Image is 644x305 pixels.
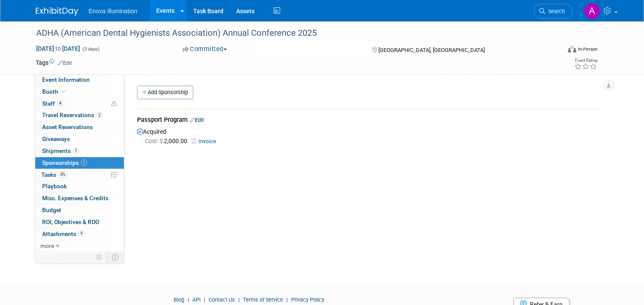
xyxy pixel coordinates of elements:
[545,8,565,14] span: Search
[236,296,242,303] span: |
[107,252,124,263] td: Toggle Event Tabs
[35,98,124,109] a: Staff4
[42,135,70,142] span: Giveaways
[111,100,117,108] span: Potential Scheduling Conflict -- at least one attendee is tagged in another overlapping event.
[36,45,80,52] span: [DATE] [DATE]
[291,296,324,303] a: Privacy Policy
[35,169,124,181] a: Tasks0%
[515,44,598,57] div: Event Format
[42,207,61,213] span: Budget
[35,204,124,216] a: Budget
[35,145,124,157] a: Shipments1
[378,47,485,53] span: [GEOGRAPHIC_DATA], [GEOGRAPHIC_DATA]
[73,147,79,154] span: 1
[35,157,124,169] a: Sponsorships1
[568,46,576,52] img: Format-Inperson.png
[35,86,124,98] a: Booth
[35,228,124,240] a: Attachments9
[35,181,124,192] a: Playbook
[42,124,93,130] span: Asset Reservations
[202,296,207,303] span: |
[42,159,87,166] span: Sponsorships
[578,46,598,52] div: In-Person
[35,109,124,121] a: Travel Reservations2
[96,112,103,118] span: 2
[36,7,78,16] img: ExhibitDay
[35,193,124,204] a: Misc. Expenses & Credits
[174,296,184,303] a: Blog
[42,88,68,95] span: Booth
[42,147,79,154] span: Shipments
[584,3,600,19] img: Andrea Miller
[137,126,602,146] div: Acquired
[209,296,235,303] a: Contact Us
[35,133,124,145] a: Giveaways
[145,138,191,144] span: 2,000.00
[284,296,290,303] span: |
[62,89,66,94] i: Booth reservation complete
[180,45,230,54] button: Committed
[42,100,63,107] span: Staff
[33,26,550,41] div: ADHA (American Dental Hygienists Association) Annual Conference 2025
[57,100,63,106] span: 4
[534,4,573,19] a: Search
[41,171,68,178] span: Tasks
[42,219,99,225] span: ROI, Objectives & ROO
[81,159,87,166] span: 1
[78,230,85,237] span: 9
[40,242,54,249] span: more
[137,115,602,126] div: Passport Program
[35,74,124,86] a: Event Information
[82,46,100,52] span: (3 days)
[35,216,124,228] a: ROI, Objectives & ROO
[35,121,124,133] a: Asset Reservations
[42,195,109,201] span: Misc. Expenses & Credits
[58,171,68,178] span: 0%
[92,252,107,263] td: Personalize Event Tab Strip
[54,45,62,52] span: to
[42,112,103,118] span: Travel Reservations
[58,60,72,66] a: Edit
[574,58,597,63] div: Event Rating
[192,296,200,303] a: API
[35,240,124,252] a: more
[192,138,220,144] a: Invoice
[243,296,283,303] a: Terms of Service
[137,86,193,99] a: Add Sponsorship
[186,296,191,303] span: |
[42,230,85,237] span: Attachments
[42,76,90,83] span: Event Information
[145,138,164,144] span: Cost: $
[190,117,204,123] a: Edit
[42,183,67,190] span: Playbook
[36,58,72,67] td: Tags
[89,8,137,14] span: Enova Illumination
